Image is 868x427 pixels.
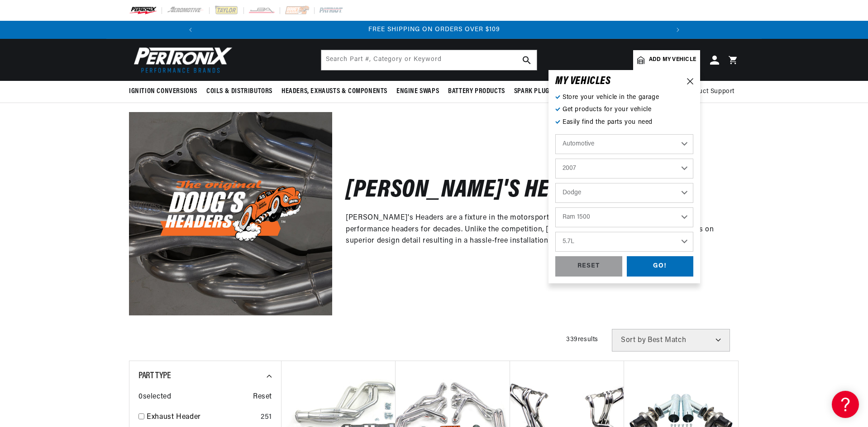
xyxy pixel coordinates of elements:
p: [PERSON_NAME]'s Headers are a fixture in the motorsports aftermarket, pioneering quality muscle c... [346,212,725,247]
div: GO! [627,256,694,277]
input: Search Part #, Category or Keyword [321,50,537,70]
a: Add my vehicle [633,50,700,70]
button: search button [517,50,537,70]
span: Sort by [621,337,646,344]
span: Coils & Distributors [206,87,272,96]
summary: Coils & Distributors [202,81,277,102]
button: Translation missing: en.sections.announcements.next_announcement [669,21,687,39]
p: Get products for your vehicle [555,105,693,115]
summary: Spark Plug Wires [510,81,574,102]
span: Reset [253,391,272,403]
select: Sort by [612,329,730,352]
h2: [PERSON_NAME]'s Headers [346,180,612,202]
div: 251 [261,412,272,423]
summary: Product Support [684,81,739,103]
img: Doug's Headers [129,112,332,315]
span: Battery Products [448,87,505,96]
span: FREE SHIPPING ON ORDERS OVER $109 [368,26,500,33]
p: Store your vehicle in the garage [555,93,693,103]
span: Ignition Conversions [129,87,197,96]
span: Spark Plug Wires [514,87,569,96]
select: Make [555,183,693,203]
span: Add my vehicle [649,56,696,64]
button: Translation missing: en.sections.announcements.previous_announcement [181,21,200,39]
img: Pertronix [129,44,233,75]
span: Part Type [138,371,171,380]
select: Ride Type [555,134,693,154]
summary: Engine Swaps [392,81,444,102]
slideshow-component: Translation missing: en.sections.announcements.announcement_bar [106,21,762,39]
summary: Battery Products [444,81,510,102]
div: 3 of 3 [200,25,669,35]
span: Headers, Exhausts & Components [281,87,387,96]
span: 0 selected [138,391,171,403]
a: Exhaust Header [147,412,257,423]
div: Announcement [200,25,669,35]
summary: Headers, Exhausts & Components [277,81,392,102]
span: Product Support [684,87,734,97]
p: Easily find the parts you need [555,117,693,127]
select: Year [555,159,693,178]
select: Model [555,207,693,227]
div: RESET [555,256,622,277]
select: Engine [555,232,693,252]
h6: MY VEHICLE S [555,77,611,86]
span: Engine Swaps [396,87,439,96]
span: 339 results [566,336,598,343]
summary: Ignition Conversions [129,81,202,102]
